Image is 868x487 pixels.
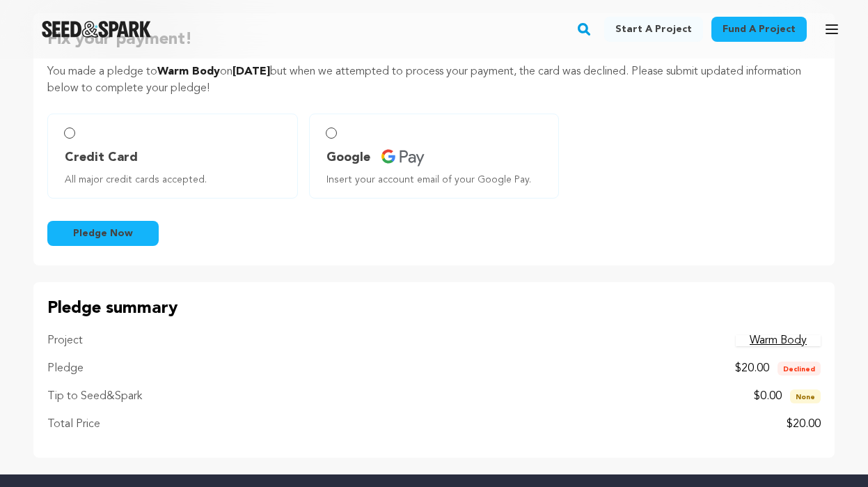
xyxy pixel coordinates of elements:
p: Project [47,332,83,349]
p: $20.00 [787,416,821,433]
span: None [790,389,821,403]
span: $0.00 [754,391,782,402]
span: Pledge Now [73,226,133,240]
p: Total Price [47,416,100,433]
img: Seed&Spark Logo Dark Mode [42,21,151,38]
img: credit card icons [381,149,425,167]
button: Pledge Now [47,221,159,246]
a: Start a project [604,17,703,42]
p: Pledge summary [47,296,821,321]
span: Warm Body [157,66,220,77]
p: You made a pledge to on but when we attempted to process your payment, the card was declined. Ple... [47,63,821,97]
a: Seed&Spark Homepage [42,21,151,38]
a: Fund a project [711,17,807,42]
span: [DATE] [232,66,270,77]
span: $20.00 [735,363,769,374]
p: Pledge [47,360,84,377]
span: Google [326,148,370,167]
a: Warm Body [736,335,821,346]
span: Credit Card [65,148,138,167]
p: Tip to Seed&Spark [47,388,142,405]
span: All major credit cards accepted. [65,173,286,187]
span: Insert your account email of your Google Pay. [326,173,548,187]
span: Declined [778,362,821,376]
